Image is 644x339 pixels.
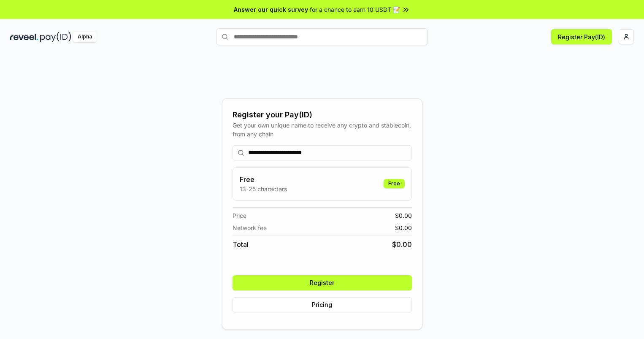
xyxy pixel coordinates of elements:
[551,29,612,44] button: Register Pay(ID)
[233,239,249,250] span: Total
[10,32,38,42] img: reveel_dark
[73,32,97,42] div: Alpha
[233,211,246,220] span: Price
[233,275,412,290] button: Register
[233,297,412,312] button: Pricing
[395,223,412,232] span: $ 0.00
[384,179,405,188] div: Free
[233,109,412,121] div: Register your Pay(ID)
[240,184,287,193] p: 13-25 characters
[310,5,400,14] span: for a chance to earn 10 USDT 📝
[233,121,412,138] div: Get your own unique name to receive any crypto and stablecoin, from any chain
[392,239,412,250] span: $ 0.00
[234,5,308,14] span: Answer our quick survey
[233,223,267,232] span: Network fee
[240,174,287,184] h3: Free
[40,32,71,42] img: pay_id
[395,211,412,220] span: $ 0.00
